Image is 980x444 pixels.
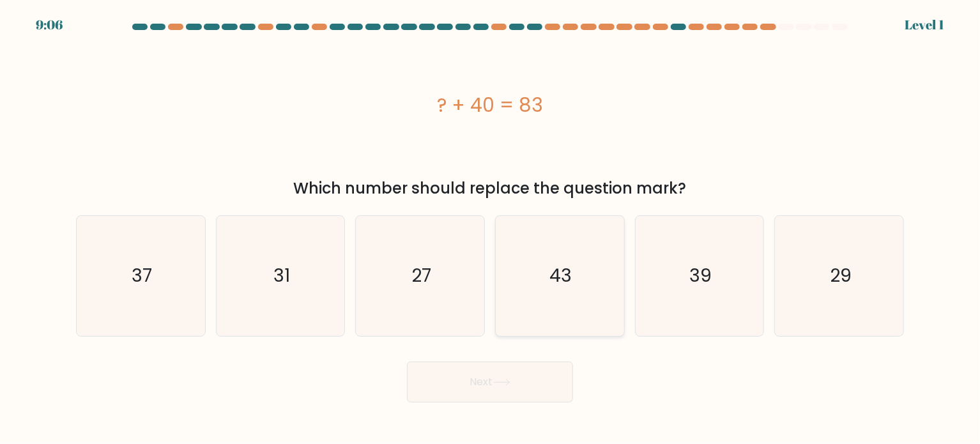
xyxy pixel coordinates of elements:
[76,91,904,119] div: ? + 40 = 83
[273,263,290,288] text: 31
[84,177,896,200] div: Which number should replace the question mark?
[411,263,431,288] text: 27
[905,15,944,34] div: Level 1
[689,263,712,288] text: 39
[36,15,63,34] div: 9:06
[407,362,573,402] button: Next
[132,263,152,288] text: 37
[550,263,572,288] text: 43
[829,263,851,288] text: 29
